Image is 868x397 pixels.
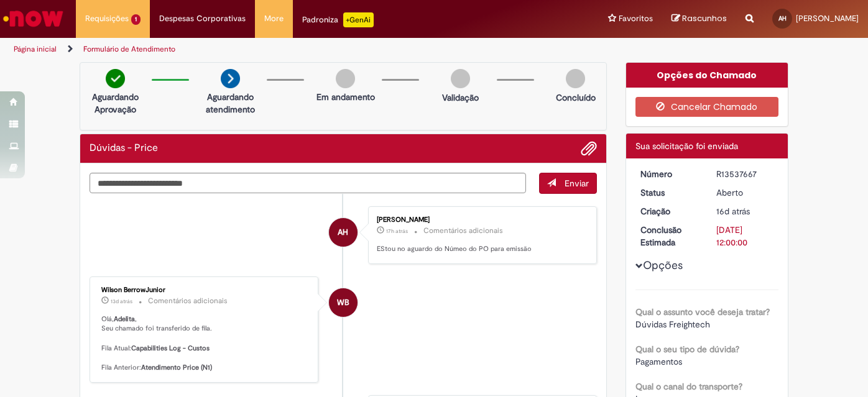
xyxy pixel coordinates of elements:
p: Em andamento [316,91,375,103]
button: Cancelar Chamado [635,97,779,117]
time: 15/09/2025 22:45:00 [716,206,750,217]
dt: Status [631,186,708,199]
span: AH [778,14,787,22]
div: [PERSON_NAME] [377,216,584,224]
b: Qual o seu tipo de dúvida? [635,344,739,355]
p: Olá, , Seu chamado foi transferido de fila. Fila Atual: Fila Anterior: [101,314,308,373]
div: Adelita Hessa [329,218,358,247]
img: arrow-next.png [221,69,240,88]
a: Rascunhos [672,13,727,25]
span: Pagamentos [635,356,682,367]
div: Opções do Chamado [626,63,788,88]
span: [PERSON_NAME] [796,13,859,24]
a: Página inicial [14,44,57,54]
small: Comentários adicionais [148,296,228,306]
div: R13537667 [716,168,774,180]
a: Formulário de Atendimento [83,44,175,54]
img: img-circle-grey.png [566,69,585,88]
textarea: Digite sua mensagem aqui... [90,173,526,193]
div: Padroniza [302,12,374,27]
dt: Criação [631,205,708,217]
b: Capabilities Log - Custos [131,344,210,353]
span: 13d atrás [111,298,132,305]
div: [DATE] 12:00:00 [716,224,774,249]
span: More [264,12,284,25]
p: +GenAi [343,12,374,27]
img: img-circle-grey.png [451,69,470,88]
time: 18/09/2025 14:15:20 [111,298,132,305]
span: Requisições [85,12,129,25]
div: Wilson BerrowJunior [101,286,308,294]
p: Aguardando atendimento [200,91,261,116]
p: Aguardando Aprovação [85,91,145,116]
button: Enviar [539,173,597,194]
h2: Dúvidas - Price Histórico de tíquete [90,143,158,154]
div: Wilson BerrowJunior [329,288,358,317]
p: EStou no aguardo do Númeo do PO para emissão [377,244,584,254]
img: img-circle-grey.png [336,69,355,88]
span: Rascunhos [682,12,727,24]
span: 16d atrás [716,206,750,217]
span: Despesas Corporativas [159,12,246,25]
b: Adelita [114,314,135,324]
p: Validação [442,91,479,104]
img: check-circle-green.png [106,69,125,88]
img: ServiceNow [1,6,65,31]
span: 1 [131,14,141,25]
ul: Trilhas de página [9,38,570,61]
b: Qual o canal do transporte? [635,381,742,392]
b: Qual o assunto você deseja tratar? [635,306,770,317]
span: AH [338,217,348,247]
span: Dúvidas Freightech [635,319,710,330]
small: Comentários adicionais [423,226,503,236]
div: Aberto [716,186,774,199]
div: 15/09/2025 22:45:00 [716,205,774,217]
span: 17h atrás [386,227,408,235]
dt: Número [631,168,708,180]
b: Atendimento Price (N1) [141,363,212,372]
dt: Conclusão Estimada [631,224,708,249]
span: Favoritos [619,12,653,25]
p: Concluído [556,91,596,104]
span: Sua solicitação foi enviada [635,140,738,152]
button: Adicionar anexos [581,140,597,157]
span: WB [337,288,349,317]
span: Enviar [565,178,589,189]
